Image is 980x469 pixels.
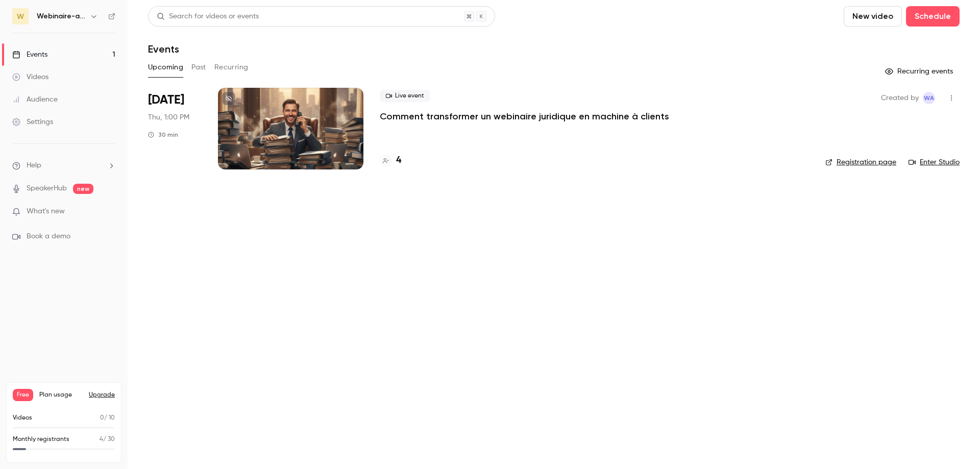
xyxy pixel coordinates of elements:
[380,110,669,122] a: Comment transformer un webinaire juridique en machine à clients
[923,92,935,104] span: Webinaire Avocats
[148,88,202,169] div: Oct 16 Thu, 1:00 PM (Europe/Paris)
[148,131,178,139] div: 30 min
[825,157,896,167] a: Registration page
[12,117,53,127] div: Settings
[100,413,115,423] p: / 10
[906,6,960,27] button: Schedule
[148,59,183,76] button: Upcoming
[924,92,934,104] span: WA
[148,112,189,122] span: Thu, 1:00 PM
[880,63,960,80] button: Recurring events
[214,59,249,76] button: Recurring
[12,72,48,82] div: Videos
[13,413,32,423] p: Videos
[27,160,41,171] span: Help
[100,436,103,442] span: 4
[39,391,83,399] span: Plan usage
[380,90,430,102] span: Live event
[27,231,70,242] span: Book a demo
[100,415,104,421] span: 0
[37,11,86,21] h6: Webinaire-avocats
[89,391,115,399] button: Upgrade
[13,435,69,444] p: Monthly registrants
[27,183,67,194] a: SpeakerHub
[17,11,24,22] span: W
[12,50,47,60] div: Events
[844,6,902,27] button: New video
[380,154,401,167] a: 4
[13,389,33,401] span: Free
[73,184,93,194] span: new
[12,94,58,105] div: Audience
[157,11,259,22] div: Search for videos or events
[191,59,206,76] button: Past
[100,435,115,444] p: / 30
[396,154,401,167] h4: 4
[148,43,179,55] h1: Events
[103,207,115,216] iframe: Noticeable Trigger
[148,92,184,108] span: [DATE]
[909,157,960,167] a: Enter Studio
[27,206,65,217] span: What's new
[12,160,115,171] li: help-dropdown-opener
[881,92,919,104] span: Created by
